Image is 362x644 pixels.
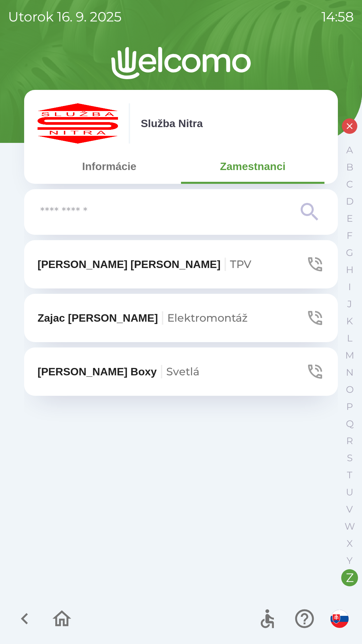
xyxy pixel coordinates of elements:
button: [PERSON_NAME] BoxySvetlá [24,347,338,396]
p: [PERSON_NAME] [PERSON_NAME] [38,256,251,272]
p: utorok 16. 9. 2025 [8,7,122,27]
button: Zajac [PERSON_NAME]Elektromontáž [24,294,338,342]
p: Zajac [PERSON_NAME] [38,310,248,326]
button: [PERSON_NAME] [PERSON_NAME]TPV [24,240,338,288]
img: c55f63fc-e714-4e15-be12-dfeb3df5ea30.png [38,103,118,144]
img: Logo [24,47,338,79]
button: Informácie [38,154,181,178]
p: Služba Nitra [141,115,203,131]
button: Zamestnanci [181,154,324,178]
p: 14:58 [321,7,354,27]
img: sk flag [330,610,349,628]
span: Svetlá [166,365,199,378]
span: TPV [230,258,251,271]
span: Elektromontáž [167,311,248,324]
p: [PERSON_NAME] Boxy [38,364,199,380]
